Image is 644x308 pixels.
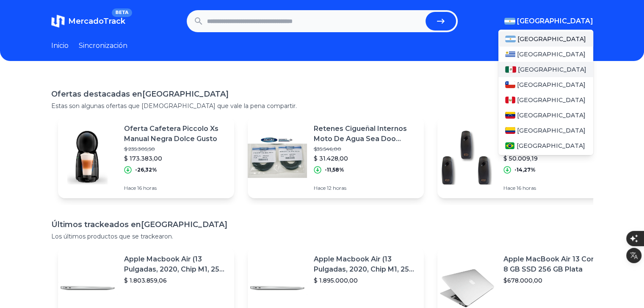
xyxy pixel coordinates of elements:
font: Ofertas destacadas en [51,89,142,99]
img: Chile [505,81,515,88]
font: Hace [503,185,515,191]
img: Imagen destacada [437,128,497,187]
a: Inicio [51,41,69,51]
a: Perú[GEOGRAPHIC_DATA] [498,92,593,108]
a: Colombia[GEOGRAPHIC_DATA] [498,123,593,138]
font: $ 235.305,50 [124,146,155,152]
font: [GEOGRAPHIC_DATA] [517,81,586,89]
font: Hace [314,185,326,191]
font: Apple Macbook Air (13 Pulgadas, 2020, Chip M1, 256 Gb De Ssd, 8 Gb De Ram) - Plata [314,255,414,294]
font: MercadoTrack [68,17,125,26]
a: Venezuela[GEOGRAPHIC_DATA] [498,108,593,123]
img: Venezuela [505,112,515,119]
font: $ 50.009,19 [503,155,538,162]
font: $ 173.383,00 [124,155,162,162]
a: Uruguay[GEOGRAPHIC_DATA] [498,47,593,62]
font: [GEOGRAPHIC_DATA] [517,35,586,43]
font: BETA [115,10,128,15]
a: México[GEOGRAPHIC_DATA] [498,62,593,77]
img: Perú [505,97,515,103]
font: Retenes Cigueñal Internos Moto De Agua Sea Doo [PHONE_NUMBER] [314,125,407,153]
font: [GEOGRAPHIC_DATA] [516,142,585,150]
img: MercadoTrack [51,14,65,28]
font: [GEOGRAPHIC_DATA] [517,111,586,119]
font: -11,58% [325,166,344,173]
font: [GEOGRAPHIC_DATA] [518,66,586,73]
a: Imagen destacadaOferta Cafetera Piccolo Xs Manual Negra Dolce Gusto$ 235.305,50$ 173.383,00-26,32... [58,117,234,198]
font: 16 horas [137,185,157,191]
font: Hace [124,185,136,191]
img: Argentina [505,36,516,42]
img: Imagen destacada [248,128,307,187]
font: $ 1.895.000,00 [314,277,358,284]
font: Oferta Cafetera Piccolo Xs Manual Negra Dolce Gusto [124,125,218,143]
img: México [505,66,516,73]
img: Argentina [504,18,515,25]
font: -26,32% [135,166,157,173]
a: Chile[GEOGRAPHIC_DATA] [498,77,593,92]
font: $678.000,00 [503,277,542,284]
a: Imagen destacadaDifusor [DEMOGRAPHIC_DATA] Automático A Pilas Negro X3$58.334,81$ 50.009,19-14,27... [437,117,614,198]
font: Estas son algunas ofertas que [DEMOGRAPHIC_DATA] que vale la pena compartir. [51,102,297,110]
font: -14,27% [514,166,536,173]
font: Inicio [51,42,69,50]
font: $ 1.803.859,06 [124,277,167,284]
font: [GEOGRAPHIC_DATA] [517,127,586,134]
font: Apple Macbook Air (13 Pulgadas, 2020, Chip M1, 256 Gb De Ssd, 8 Gb De Ram) - Plata [124,255,224,294]
font: $35.546,00 [314,146,341,152]
button: [GEOGRAPHIC_DATA] [504,16,593,26]
font: $ 31.428,00 [314,155,348,162]
a: Imagen destacadaRetenes Cigueñal Internos Moto De Agua Sea Doo [PHONE_NUMBER]$35.546,00$ 31.428,0... [248,117,424,198]
font: Apple MacBook Air 13 Core I5 8 GB SSD 256 GB Plata [503,255,607,273]
img: Imagen destacada [58,128,117,187]
font: [GEOGRAPHIC_DATA] [517,17,593,25]
img: Uruguay [505,51,515,58]
font: Últimos trackeados en [51,220,141,229]
font: 12 horas [327,185,346,191]
img: Colombia [505,127,515,134]
font: Los últimos productos que se trackearon. [51,233,173,240]
a: Sincronización [79,41,127,51]
font: Sincronización [79,42,127,50]
a: Brasil[GEOGRAPHIC_DATA] [498,138,593,153]
font: [GEOGRAPHIC_DATA] [142,89,229,99]
font: [GEOGRAPHIC_DATA] [517,50,586,58]
font: 16 horas [517,185,536,191]
a: MercadoTrackBETA [51,14,125,28]
a: Argentina[GEOGRAPHIC_DATA] [498,31,593,47]
font: [GEOGRAPHIC_DATA] [141,220,227,229]
font: [GEOGRAPHIC_DATA] [517,96,586,104]
img: Brasil [505,142,515,149]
